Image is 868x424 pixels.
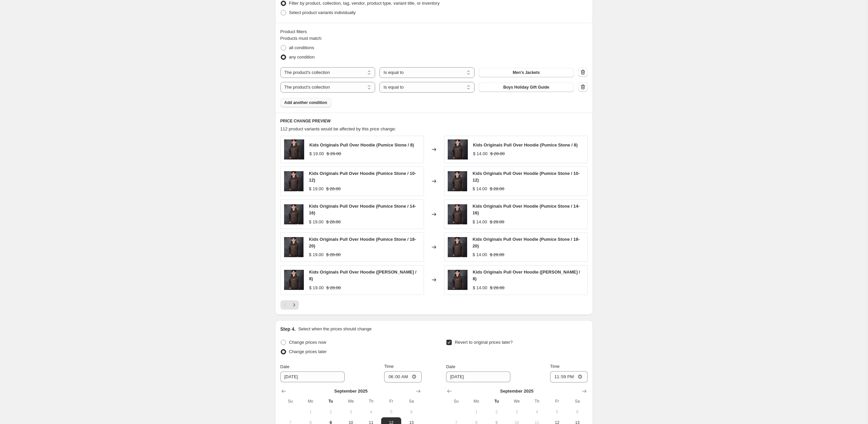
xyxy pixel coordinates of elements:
[341,396,361,407] th: Wednesday
[404,409,419,415] span: 6
[341,407,361,417] button: Wednesday September 3 2025
[384,409,399,415] span: 5
[279,387,288,396] button: Show previous month, August 2025
[309,171,416,183] span: Kids Originals Pull Over Hoodie (Pumice Stone / 10-12)
[489,409,504,415] span: 2
[289,10,356,15] span: Select product variants individually
[284,100,327,105] span: Add another condition
[547,396,567,407] th: Friday
[327,150,341,157] strike: $ 28.00
[472,219,487,225] div: $ 14.00
[570,399,585,404] span: Sa
[280,118,588,124] h6: PRICE CHANGE PREVIEW
[289,300,299,310] button: Next
[473,150,488,157] div: $ 14.00
[280,36,323,41] span: Products must match:
[309,270,417,281] span: Kids Originals Pull Over Hoodie ([PERSON_NAME] / 8)
[446,364,455,369] span: Date
[284,204,304,224] img: BHYE920SNJ_DTN-2_80x.jpg
[473,142,578,147] span: Kids Originals Pull Over Hoodie (Pumice Stone / 8)
[473,270,580,281] span: Kids Originals Pull Over Hoodie ([PERSON_NAME] / 8)
[364,399,378,404] span: Th
[361,396,381,407] th: Thursday
[449,399,463,404] span: Su
[280,28,588,35] div: Product filters
[472,186,487,192] div: $ 14.00
[326,285,341,291] strike: $ 28.00
[326,186,341,192] strike: $ 28.00
[309,251,323,258] div: $ 19.00
[580,387,589,396] button: Show next month, October 2025
[445,387,454,396] button: Show previous month, August 2025
[550,371,588,383] input: 12:00
[567,396,587,407] th: Saturday
[401,396,421,407] th: Saturday
[280,364,289,369] span: Date
[280,300,299,310] nav: Pagination
[550,364,559,369] span: Time
[529,399,544,404] span: Th
[448,171,467,191] img: BHYE920SNJ_DTN-2_80x.jpg
[489,399,504,404] span: Tu
[321,407,341,417] button: Tuesday September 2 2025
[414,387,423,396] button: Show next month, October 2025
[448,270,467,290] img: BHYE920SNJ_DTN-2_80x.jpg
[310,150,324,157] div: $ 19.00
[404,399,419,404] span: Sa
[527,407,547,417] button: Thursday September 4 2025
[289,340,326,345] span: Change prices now
[473,285,487,291] div: $ 14.00
[550,409,565,415] span: 5
[527,396,547,407] th: Thursday
[490,219,504,225] strike: $ 28.00
[289,45,314,50] span: all conditions
[384,371,422,383] input: 12:00
[448,139,468,160] img: BHYE920SNJ_DTN-2_80x.jpg
[310,142,414,147] span: Kids Originals Pull Over Hoodie (Pumice Stone / 8)
[401,407,421,417] button: Saturday September 6 2025
[343,409,358,415] span: 3
[323,409,338,415] span: 2
[490,251,504,258] strike: $ 28.00
[280,396,300,407] th: Sunday
[529,409,544,415] span: 4
[469,409,484,415] span: 1
[364,409,378,415] span: 4
[280,326,296,332] h2: Step 4.
[479,83,574,92] button: Boys Holiday Gift Guide
[326,251,341,258] strike: $ 28.00
[300,407,321,417] button: Monday September 1 2025
[303,409,318,415] span: 1
[280,98,331,107] button: Add another condition
[284,237,304,257] img: BHYE920SNJ_DTN-2_80x.jpg
[567,407,587,417] button: Saturday September 6 2025
[448,237,467,257] img: BHYE920SNJ_DTN-2_80x.jpg
[509,399,524,404] span: We
[469,399,484,404] span: Mo
[509,409,524,415] span: 3
[507,396,527,407] th: Wednesday
[289,55,315,60] span: any condition
[309,219,323,225] div: $ 19.00
[490,186,504,192] strike: $ 28.00
[289,1,440,6] span: Filter by product, collection, tag, vendor, product type, variant title, or inventory
[547,407,567,417] button: Friday September 5 2025
[507,407,527,417] button: Wednesday September 3 2025
[309,285,324,291] div: $ 19.00
[284,270,304,290] img: BHYE920SNJ_DTN-2_80x.jpg
[280,372,345,382] input: 9/9/2025
[446,372,510,382] input: 9/9/2025
[490,285,504,291] strike: $ 28.00
[487,396,507,407] th: Tuesday
[472,251,487,258] div: $ 14.00
[298,326,371,332] p: Select when the prices should change
[472,171,580,183] span: Kids Originals Pull Over Hoodie (Pumice Stone / 10-12)
[570,409,585,415] span: 6
[472,237,580,248] span: Kids Originals Pull Over Hoodie (Pumice Stone / 18-20)
[381,407,401,417] button: Friday September 5 2025
[284,171,304,191] img: BHYE920SNJ_DTN-2_80x.jpg
[381,396,401,407] th: Friday
[384,364,394,369] span: Time
[466,396,487,407] th: Monday
[323,399,338,404] span: Tu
